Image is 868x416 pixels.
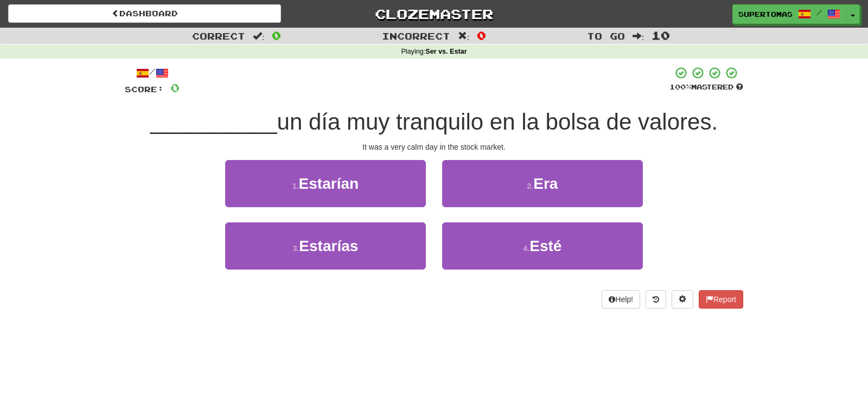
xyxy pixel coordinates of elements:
span: Incorrect [382,30,450,41]
small: 4 . [524,244,530,253]
button: Round history (alt+y) [646,290,666,309]
span: 0 [170,81,180,94]
small: 1 . [292,182,299,190]
button: 2.Era [442,160,643,207]
a: Clozemaster [297,4,570,23]
a: SuperTomas / [732,4,846,24]
span: Score: [125,85,164,94]
span: : [633,31,644,41]
small: 3 . [293,244,299,253]
span: : [253,31,265,41]
span: Esté [529,238,561,254]
button: Report [699,290,743,309]
div: / [125,66,180,80]
span: SuperTomas [738,9,793,19]
span: __________ [150,109,277,135]
button: Help! [602,290,640,309]
span: Era [533,175,558,192]
span: 10 [652,29,670,42]
span: 100 % [669,82,691,91]
span: To go [587,30,625,41]
button: 3.Estarías [225,222,426,270]
button: 4.Esté [442,222,643,270]
span: 0 [477,29,486,42]
span: Estarían [299,175,359,192]
span: / [816,9,822,16]
a: Dashboard [8,4,281,23]
div: Mastered [669,82,743,92]
span: Estarías [299,238,358,254]
span: un día muy tranquilo en la bolsa de valores. [277,109,718,135]
div: It was a very calm day in the stock market. [125,142,743,152]
span: 0 [272,29,281,42]
small: 2 . [527,182,534,190]
strong: Ser vs. Estar [425,48,467,55]
span: : [458,31,470,41]
span: Correct [192,30,245,41]
button: 1.Estarían [225,160,426,207]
